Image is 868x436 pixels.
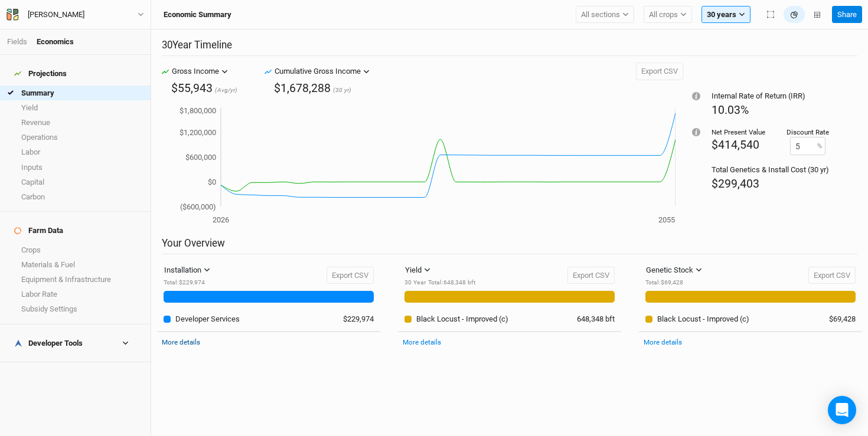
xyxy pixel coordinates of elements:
button: Export CSV [808,267,856,284]
h2: 30 Year Timeline [162,39,857,56]
a: More details [403,338,441,346]
tspan: 2055 [658,215,675,224]
button: Installation [159,261,216,279]
span: 10.03% [712,103,749,117]
div: Net Present Value [712,127,765,137]
div: Internal Rate of Return (IRR) [712,91,829,101]
td: 648,348 bft [570,307,621,332]
button: Export CSV [636,63,683,80]
h3: Economic Summary [164,10,231,19]
div: Cumulative Gross Income [275,65,361,77]
div: Discount Rate [787,127,829,137]
div: Open Intercom Messenger [828,396,856,424]
button: Export CSV [567,267,615,284]
div: [PERSON_NAME] [28,9,84,21]
button: Share [832,6,862,24]
button: Yield [400,261,436,279]
div: Projections [14,69,67,78]
span: $299,403 [712,177,759,191]
button: All crops [644,6,692,24]
tspan: $600,000 [185,153,216,162]
div: $55,943 [171,80,213,96]
div: Developer Services [175,314,240,324]
span: All crops [649,9,678,21]
a: Fields [7,37,27,46]
span: $414,540 [712,138,759,152]
h4: Developer Tools [7,332,143,355]
div: Total : $229,974 [164,278,216,287]
button: All sections [576,6,634,24]
div: $1,678,288 [274,80,331,96]
button: Gross Income [169,63,231,80]
div: Total : $69,428 [645,278,707,287]
div: Farm Data [14,226,63,235]
tspan: $1,200,000 [180,129,216,137]
a: More details [644,338,682,346]
div: Black Locust - Improved (c) [416,314,508,324]
div: Black Locust - Improved (c) [657,314,749,324]
tspan: ($600,000) [180,202,216,211]
span: (30 yr) [333,86,351,95]
h2: Your Overview [162,237,857,254]
input: 0 [790,137,825,155]
a: More details [162,338,200,346]
div: 30 Year Total : 648,348 bft [404,278,475,287]
button: 30 years [701,6,750,24]
label: % [817,142,822,151]
div: Yield [405,264,422,276]
div: Total Genetics & Install Cost (30 yr) [712,165,829,175]
div: Economics [37,37,74,47]
div: Bronson Stone [28,9,84,21]
div: Tooltip anchor [691,127,701,137]
button: Export CSV [327,267,374,284]
tspan: $0 [208,178,216,186]
div: Developer Tools [14,339,83,348]
div: Gross Income [172,65,219,77]
span: All sections [581,9,620,21]
div: Installation [164,264,201,276]
button: [PERSON_NAME] [6,8,145,21]
tspan: $1,800,000 [180,106,216,115]
td: $229,974 [335,307,380,332]
td: $69,428 [817,307,862,332]
button: Cumulative Gross Income [272,63,373,80]
span: (Avg/yr) [215,86,237,95]
div: Tooltip anchor [691,91,701,101]
tspan: 2026 [213,215,229,224]
div: Genetic Stock [646,264,693,276]
button: Genetic Stock [641,261,707,279]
